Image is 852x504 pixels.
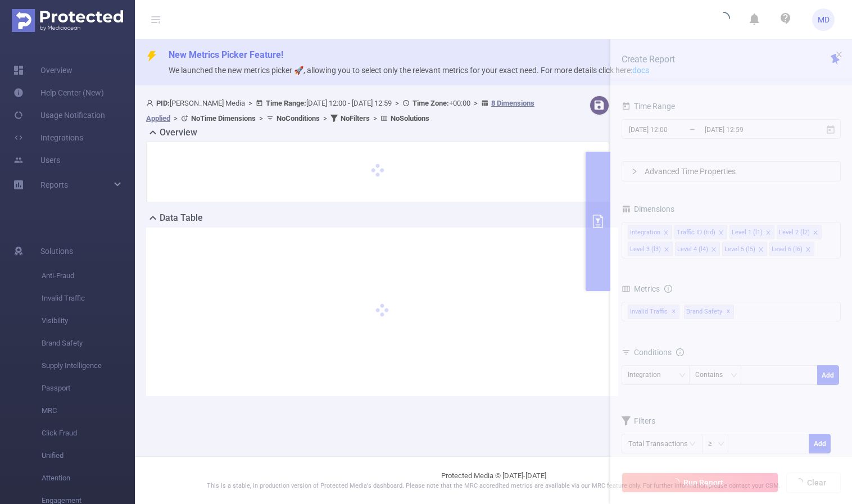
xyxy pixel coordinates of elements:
[160,126,197,139] h2: Overview
[163,482,824,491] p: This is a stable, in production version of Protected Media's dashboard. Please note that the MRC ...
[42,287,135,310] span: Invalid Traffic
[341,114,370,122] b: No Filters
[42,377,135,399] span: Passport
[169,66,649,75] span: We launched the new metrics picker 🚀, allowing you to select only the relevant metrics for your e...
[632,66,649,75] a: docs
[12,9,123,32] img: Protected Media
[42,332,135,355] span: Brand Safety
[42,467,135,489] span: Attention
[835,51,843,58] i: icon: close
[42,444,135,467] span: Unified
[135,456,852,504] footer: Protected Media © [DATE]-[DATE]
[370,114,380,122] span: >
[413,99,449,107] b: Time Zone:
[13,59,72,81] a: Overview
[42,422,135,444] span: Click Fraud
[245,99,256,107] span: >
[146,51,157,62] i: icon: thunderbolt
[42,355,135,377] span: Supply Intelligence
[146,99,156,107] i: icon: user
[13,104,105,126] a: Usage Notification
[13,149,60,171] a: Users
[320,114,330,122] span: >
[169,49,283,60] span: New Metrics Picker Feature!
[392,99,402,107] span: >
[146,99,534,122] span: [PERSON_NAME] Media [DATE] 12:00 - [DATE] 12:59 +00:00
[160,211,203,225] h2: Data Table
[13,126,83,149] a: Integrations
[717,12,730,28] i: icon: loading
[40,180,68,189] span: Reports
[40,174,68,196] a: Reports
[156,99,170,107] b: PID:
[42,310,135,332] span: Visibility
[818,8,830,31] span: MD
[40,240,73,262] span: Solutions
[256,114,266,122] span: >
[42,399,135,422] span: MRC
[42,265,135,287] span: Anti-Fraud
[13,81,104,104] a: Help Center (New)
[277,114,320,122] b: No Conditions
[835,48,843,61] button: icon: close
[191,114,256,122] b: No Time Dimensions
[170,114,181,122] span: >
[470,99,481,107] span: >
[391,114,429,122] b: No Solutions
[266,99,306,107] b: Time Range:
